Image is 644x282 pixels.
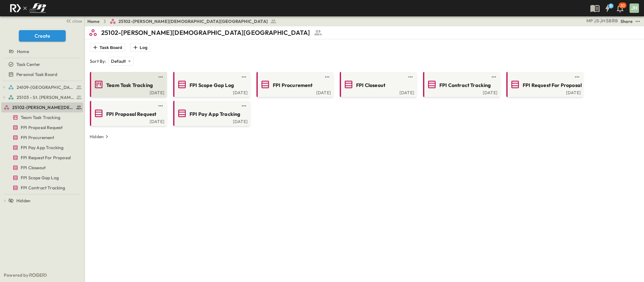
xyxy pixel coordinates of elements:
span: Home [17,48,29,55]
button: test [157,73,164,81]
button: 9 [601,3,614,14]
span: FPI Scope Gap Log [190,82,234,89]
span: 25102-[PERSON_NAME][DEMOGRAPHIC_DATA][GEOGRAPHIC_DATA] [118,18,268,24]
span: FPI Proposal Request [21,124,63,131]
a: 25103 - St. [PERSON_NAME] Phase 2 [8,93,82,102]
a: [DATE] [508,89,581,95]
button: Create [19,30,66,41]
a: 24109-St. Teresa of Calcutta Parish Hall [8,83,82,92]
div: Sterling Barnett (sterling@fpibuilders.com) [606,18,612,24]
a: FPI Scope Gap Log [174,79,248,89]
div: [DATE] [424,89,498,95]
p: Hidden [90,133,104,140]
button: test [323,73,331,81]
button: test [240,73,248,81]
p: 25102-[PERSON_NAME][DEMOGRAPHIC_DATA][GEOGRAPHIC_DATA] [101,28,310,37]
span: Team Task Tracking [21,114,60,121]
div: [DATE] [91,118,164,123]
a: [DATE] [174,118,248,123]
div: FPI Contract Trackingtest [1,183,83,193]
span: FPI Pay App Tracking [190,111,240,118]
a: FPI Pay App Tracking [1,143,82,152]
a: Team Task Tracking [91,79,164,89]
p: Sort By: [90,58,106,64]
span: FPI Contract Tracking [439,82,491,89]
a: FPI Proposal Request [91,108,164,118]
span: close [72,18,82,24]
div: 24109-St. Teresa of Calcutta Parish Halltest [1,82,83,92]
div: FPI Request For Proposaltest [1,153,83,163]
span: Hidden [16,198,30,204]
div: Jesse Sullivan (jsullivan@fpibuilders.com) [594,18,599,24]
nav: breadcrumbs [87,18,280,24]
div: Share [620,18,633,24]
div: FPI Pay App Trackingtest [1,143,83,153]
span: 24109-St. Teresa of Calcutta Parish Hall [17,84,74,90]
span: FPI Procurement [273,82,313,89]
a: FPI Pay App Tracking [174,108,248,118]
button: test [573,73,581,81]
span: FPI Contract Tracking [21,185,65,191]
span: FPI Pay App Tracking [21,144,63,151]
button: test [157,102,164,110]
span: 25102-Christ The Redeemer Anglican Church [12,104,74,111]
a: [DATE] [341,89,414,95]
a: FPI Contract Tracking [1,183,82,192]
div: Regina Barnett (rbarnett@fpibuilders.com) [612,18,618,24]
div: FPI Closeouttest [1,163,83,173]
a: Team Task Tracking [1,113,82,122]
div: FPI Scope Gap Logtest [1,173,83,183]
img: c8d7d1ed905e502e8f77bf7063faec64e13b34fdb1f2bdd94b0e311fc34f8000.png [8,2,48,15]
div: Team Task Trackingtest [1,112,83,122]
div: 25103 - St. [PERSON_NAME] Phase 2test [1,92,83,102]
div: FPI Procurementtest [1,133,83,143]
a: Personal Task Board [1,70,82,79]
a: FPI Closeout [1,163,82,172]
a: FPI Closeout [341,79,414,89]
button: Hidden [87,132,113,141]
a: [DATE] [91,89,164,95]
span: FPI Closeout [21,165,46,171]
button: test [240,102,248,110]
span: Task Center [16,61,40,68]
a: FPI Contract Tracking [424,79,498,89]
a: FPI Proposal Request [1,123,82,132]
p: Default [111,58,126,64]
span: Team Task Tracking [106,82,153,89]
h6: 9 [610,3,612,8]
p: 30 [620,3,625,8]
span: Personal Task Board [16,71,57,78]
button: Log [130,43,150,52]
span: FPI Scope Gap Log [21,175,59,181]
div: JH [630,3,639,13]
a: FPI Procurement [1,133,82,142]
a: Home [87,18,100,24]
div: [DATE] [174,89,248,95]
a: Home [1,47,82,56]
a: FPI Request For Proposal [508,79,581,89]
a: Task Center [1,60,82,69]
a: 25102-[PERSON_NAME][DEMOGRAPHIC_DATA][GEOGRAPHIC_DATA] [110,18,277,24]
button: Task Board [90,43,125,52]
span: FPI Proposal Request [106,111,156,118]
button: close [63,16,83,25]
button: test [634,18,641,25]
span: FPI Procurement [21,134,54,141]
div: 25102-Christ The Redeemer Anglican Churchtest [1,102,83,112]
a: [DATE] [258,89,331,95]
div: Default [108,57,133,66]
span: FPI Request For Proposal [523,82,582,89]
div: FPI Proposal Requesttest [1,122,83,133]
div: Jose Hurtado (jhurtado@fpibuilders.com) [600,18,605,24]
span: FPI Request For Proposal [21,155,71,161]
a: FPI Request For Proposal [1,153,82,162]
button: JH [629,3,640,14]
a: FPI Procurement [258,79,331,89]
a: 25102-Christ The Redeemer Anglican Church [4,103,82,112]
a: FPI Scope Gap Log [1,173,82,182]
